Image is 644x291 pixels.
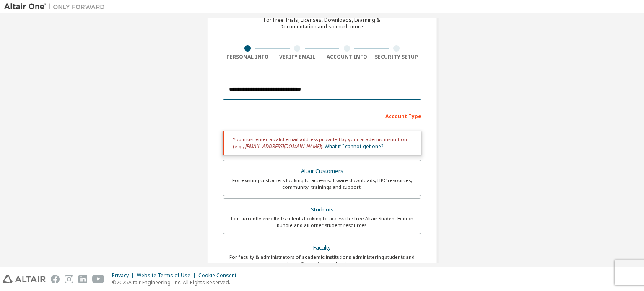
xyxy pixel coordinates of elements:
div: For existing customers looking to access software downloads, HPC resources, community, trainings ... [228,177,416,191]
img: Altair One [4,3,109,11]
div: You must enter a valid email address provided by your academic institution (e.g., ). [223,131,421,155]
div: Altair Customers [228,165,416,177]
p: © 2025 Altair Engineering, Inc. All Rights Reserved. [112,279,241,286]
div: Website Terms of Use [137,272,198,279]
div: For faculty & administrators of academic institutions administering students and accessing softwa... [228,254,416,267]
div: Privacy [112,272,137,279]
div: Personal Info [223,54,273,60]
img: altair_logo.svg [3,275,46,283]
div: For currently enrolled students looking to access the free Altair Student Edition bundle and all ... [228,215,416,229]
div: Faculty [228,242,416,254]
a: What if I cannot get one? [325,143,383,150]
img: youtube.svg [92,275,104,283]
span: [EMAIL_ADDRESS][DOMAIN_NAME] [245,143,321,150]
div: Verify Email [273,54,322,60]
img: instagram.svg [65,275,73,283]
div: Security Setup [372,54,422,60]
div: For Free Trials, Licenses, Downloads, Learning & Documentation and so much more. [264,17,380,30]
img: facebook.svg [51,275,60,283]
img: linkedin.svg [78,275,87,283]
div: Cookie Consent [198,272,241,279]
div: Account Type [223,109,421,122]
div: Account Info [322,54,372,60]
div: Students [228,204,416,216]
